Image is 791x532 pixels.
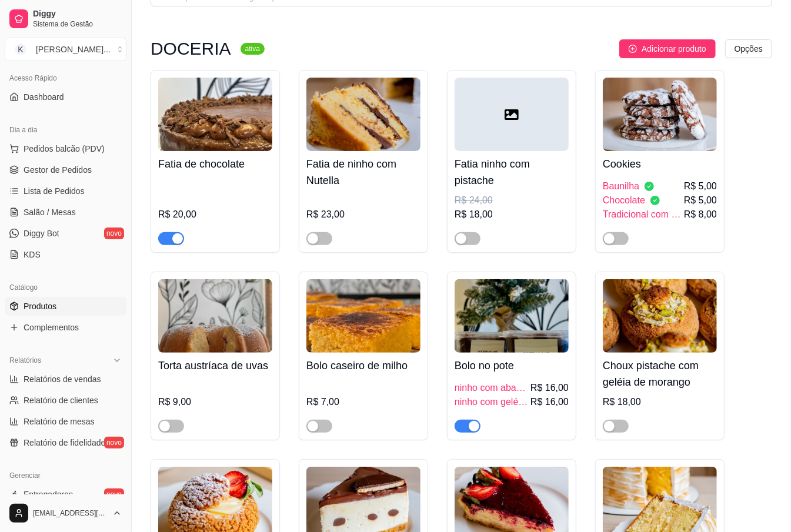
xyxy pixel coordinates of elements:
a: Relatório de clientes [5,391,126,410]
img: product-image [306,279,420,353]
div: Catálogo [5,278,126,297]
div: R$ 18,00 [603,395,717,409]
h4: Bolo no pote [455,357,569,374]
div: Acesso Rápido [5,69,126,88]
span: Relatórios [9,356,41,365]
span: K [15,44,26,55]
div: R$ 23,00 [306,208,420,222]
a: Complementos [5,318,126,337]
span: Salão / Mesas [24,206,76,218]
a: Entregadoresnovo [5,485,126,504]
div: R$ 7,00 [306,395,420,409]
a: Lista de Pedidos [5,182,126,200]
span: ninho com geléia de morango [455,395,528,409]
button: Pedidos balcão (PDV) [5,139,126,158]
span: Diggy [33,9,122,19]
div: [PERSON_NAME] ... [36,44,111,55]
a: KDS [5,245,126,264]
img: product-image [603,78,717,151]
h4: Bolo caseiro de milho [306,357,420,374]
a: Gestor de Pedidos [5,160,126,179]
span: Gestor de Pedidos [24,164,92,176]
a: Produtos [5,297,126,316]
button: Select a team [5,38,126,61]
span: Opções [735,42,763,55]
span: [EMAIL_ADDRESS][DOMAIN_NAME] [33,508,108,518]
span: Relatório de fidelidade [24,437,105,449]
h4: Fatia de ninho com Nutella [306,156,420,189]
div: Dia a dia [5,121,126,139]
div: R$ 18,00 [455,208,569,222]
img: product-image [158,279,272,353]
sup: ativa [241,43,265,55]
span: R$ 16,00 [530,381,569,395]
a: DiggySistema de Gestão [5,5,126,33]
span: Lista de Pedidos [24,185,85,197]
span: Diggy Bot [24,227,59,239]
span: R$ 16,00 [530,395,569,409]
span: Sistema de Gestão [33,19,122,29]
a: Relatório de mesas [5,412,126,431]
span: Relatórios de vendas [24,373,101,385]
div: R$ 20,00 [158,208,272,222]
a: Dashboard [5,88,126,106]
span: ninho com abacaxi [455,381,528,395]
span: Adicionar produto [642,42,706,55]
a: Relatórios de vendas [5,370,126,389]
img: product-image [158,78,272,151]
button: Adicionar produto [619,39,716,58]
span: Baunilha [603,179,639,193]
div: R$ 9,00 [158,395,272,409]
span: Produtos [24,300,56,312]
div: R$ 24,00 [455,193,569,208]
button: Opções [725,39,772,58]
span: Complementos [24,322,79,333]
span: R$ 5,00 [684,193,717,208]
img: product-image [455,279,569,353]
h4: Torta austríaca de uvas [158,357,272,374]
h4: Fatia ninho com pistache [455,156,569,189]
span: Dashboard [24,91,64,103]
h3: DOCERIA [151,42,231,56]
span: R$ 8,00 [684,208,717,222]
h4: Choux pistache com geléia de morango [603,357,717,390]
h4: Cookies [603,156,717,172]
img: product-image [306,78,420,151]
span: plus-circle [629,45,637,53]
span: Relatório de mesas [24,416,95,427]
div: Gerenciar [5,466,126,485]
a: Salão / Mesas [5,203,126,222]
img: product-image [603,279,717,353]
span: Chocolate [603,193,645,208]
span: Pedidos balcão (PDV) [24,143,105,155]
a: Relatório de fidelidadenovo [5,433,126,452]
h4: Fatia de chocolate [158,156,272,172]
span: Tradicional com chocolate [603,208,682,222]
a: Diggy Botnovo [5,224,126,243]
span: Relatório de clientes [24,394,98,406]
button: [EMAIL_ADDRESS][DOMAIN_NAME] [5,499,126,527]
span: Entregadores [24,488,73,500]
span: R$ 5,00 [684,179,717,193]
span: KDS [24,249,41,260]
